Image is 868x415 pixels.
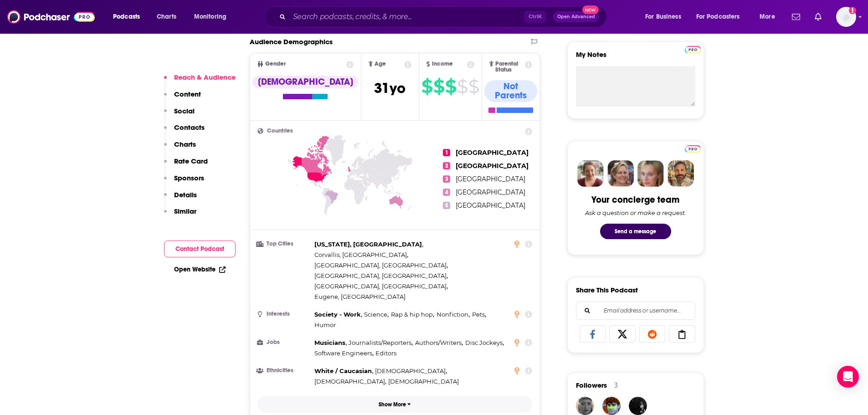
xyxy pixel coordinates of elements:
[445,79,456,94] span: $
[257,396,533,413] button: Show More
[174,207,196,215] p: Similar
[668,160,694,187] img: Jon Profile
[811,9,825,25] a: Show notifications dropdown
[151,10,182,24] a: Charts
[645,10,681,23] span: For Business
[432,61,453,67] span: Income
[164,90,201,107] button: Content
[314,349,372,357] span: Software Engineers
[349,339,411,346] span: Journalists/Reporters
[669,325,695,343] a: Copy Link
[314,281,448,292] span: ,
[602,397,621,415] img: Reginald
[314,271,448,281] span: ,
[553,11,599,22] button: Open AdvancedNew
[174,73,236,82] p: Reach & Audience
[157,10,176,23] span: Charts
[495,61,524,73] span: Parental Status
[637,160,664,187] img: Jules Profile
[164,123,205,140] button: Contacts
[591,194,679,205] div: Your concierge team
[600,224,671,239] button: Send a message
[164,207,196,224] button: Similar
[576,302,695,320] div: Search followers
[443,162,450,169] span: 2
[164,140,196,157] button: Charts
[443,189,450,196] span: 4
[174,123,205,132] p: Contacts
[690,10,753,24] button: open menu
[472,311,485,318] span: Pets
[379,401,406,408] p: Show More
[314,338,347,348] span: ,
[685,145,701,153] img: Podchaser Pro
[164,73,236,90] button: Reach & Audience
[836,7,856,27] button: Show profile menu
[174,140,196,149] p: Charts
[456,175,525,183] span: [GEOGRAPHIC_DATA]
[391,311,433,318] span: Rap & hip hop
[585,209,686,216] div: Ask a question or make a request.
[557,15,595,19] span: Open Advanced
[113,10,140,23] span: Podcasts
[614,381,618,389] div: 3
[456,188,525,196] span: [GEOGRAPHIC_DATA]
[174,190,197,199] p: Details
[7,8,95,26] a: Podchaser - Follow, Share and Rate Podcasts
[314,260,448,271] span: ,
[257,241,311,247] h3: Top Cities
[639,10,693,24] button: open menu
[349,338,413,348] span: ,
[252,76,359,88] div: [DEMOGRAPHIC_DATA]
[391,309,434,320] span: ,
[107,10,152,24] button: open menu
[837,366,859,388] div: Open Intercom Messenger
[314,250,408,260] span: ,
[314,309,362,320] span: ,
[580,325,606,343] a: Share on Facebook
[465,338,504,348] span: ,
[257,339,311,345] h3: Jobs
[639,325,666,343] a: Share on Reddit
[685,144,701,153] a: Pro website
[685,45,701,53] a: Pro website
[456,162,529,170] span: [GEOGRAPHIC_DATA]
[457,79,467,94] span: $
[456,201,525,210] span: [GEOGRAPHIC_DATA]
[164,190,197,207] button: Details
[388,378,459,385] span: [DEMOGRAPHIC_DATA]
[576,381,607,389] span: Followers
[685,46,701,53] img: Podchaser Pro
[584,302,688,319] input: Email address or username...
[164,241,236,257] button: Contact Podcast
[174,107,195,115] p: Social
[364,311,387,318] span: Science
[194,10,226,23] span: Monitoring
[836,7,856,27] img: User Profile
[250,37,333,46] h2: Audience Demographics
[174,90,201,98] p: Content
[314,251,407,258] span: Corvallis, [GEOGRAPHIC_DATA]
[314,378,385,385] span: [DEMOGRAPHIC_DATA]
[753,10,786,24] button: open menu
[576,286,638,294] h3: Share This Podcast
[433,79,444,94] span: $
[164,157,208,174] button: Rate Card
[374,79,406,97] span: 31 yo
[314,261,447,269] span: [GEOGRAPHIC_DATA], [GEOGRAPHIC_DATA]
[629,397,647,415] img: Neerdowell
[788,9,804,25] a: Show notifications dropdown
[174,266,226,273] a: Open Website
[415,338,463,348] span: ,
[576,50,695,66] label: My Notes
[443,175,450,183] span: 3
[314,282,447,290] span: [GEOGRAPHIC_DATA], [GEOGRAPHIC_DATA]
[484,80,538,102] div: Not Parents
[472,309,486,320] span: ,
[375,367,446,374] span: [DEMOGRAPHIC_DATA]
[314,348,374,359] span: ,
[257,311,311,317] h3: Interests
[174,157,208,165] p: Rate Card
